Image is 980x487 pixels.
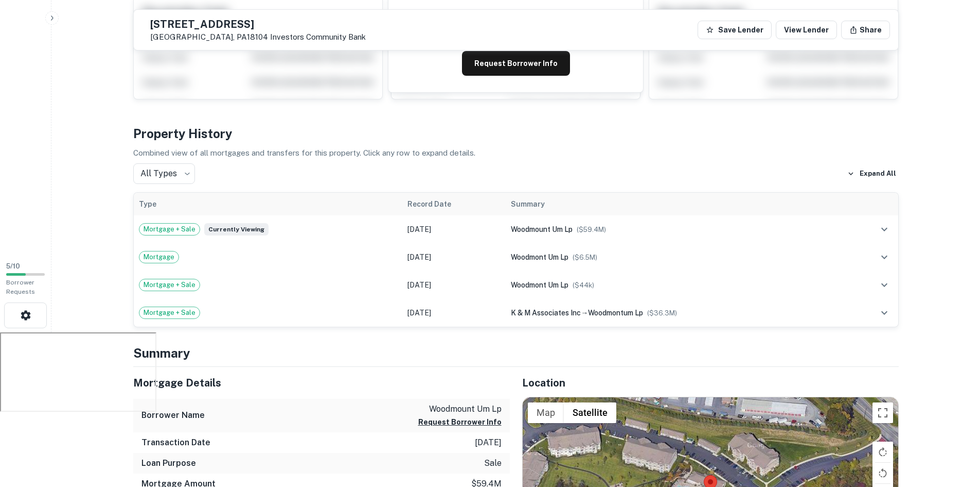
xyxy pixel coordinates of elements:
[876,248,893,266] button: expand row
[876,221,893,238] button: expand row
[402,193,506,215] th: Record Date
[588,309,643,317] span: woodmontum lp
[204,223,269,236] span: Currently viewing
[647,309,677,317] span: ($ 36.3M )
[511,309,581,317] span: k & m associates inc
[564,402,616,423] button: Show satellite imagery
[484,457,502,469] p: sale
[133,124,899,143] h4: Property History
[270,32,366,41] a: Investors Community Bank
[511,281,568,289] span: woodmont um lp
[133,344,899,362] h4: Summary
[522,375,899,391] h5: Location
[134,193,402,215] th: Type
[141,409,205,422] h6: Borrower Name
[133,163,195,184] div: All Types
[573,281,594,289] span: ($ 44k )
[139,280,200,290] span: Mortgage + Sale
[872,463,893,483] button: Rotate map counterclockwise
[511,225,573,233] span: woodmount um lp
[418,416,502,428] button: Request Borrower Info
[876,276,893,294] button: expand row
[841,21,890,39] button: Share
[511,253,568,261] span: woodmont um lp
[150,19,366,29] h5: [STREET_ADDRESS]
[872,402,893,423] button: Toggle fullscreen view
[462,51,570,76] button: Request Borrower Info
[141,436,210,449] h6: Transaction Date
[402,215,506,243] td: [DATE]
[402,243,506,271] td: [DATE]
[776,21,837,39] a: View Lender
[133,375,510,391] h5: Mortgage Details
[573,254,597,261] span: ($ 6.5M )
[876,304,893,322] button: expand row
[511,307,840,318] div: →
[6,279,35,295] span: Borrower Requests
[475,436,502,449] p: [DATE]
[528,402,564,423] button: Show street map
[698,21,772,39] button: Save Lender
[402,271,506,299] td: [DATE]
[872,442,893,462] button: Rotate map clockwise
[139,252,179,262] span: Mortgage
[139,308,200,318] span: Mortgage + Sale
[929,405,980,454] iframe: Chat Widget
[506,193,845,215] th: Summary
[6,262,20,270] span: 5 / 10
[141,457,196,469] h6: Loan Purpose
[133,147,899,159] p: Combined view of all mortgages and transfers for this property. Click any row to expand details.
[139,224,200,234] span: Mortgage + Sale
[845,166,899,181] button: Expand All
[418,403,502,415] p: woodmount um lp
[150,32,366,42] p: [GEOGRAPHIC_DATA], PA18104
[577,226,606,233] span: ($ 59.4M )
[402,299,506,327] td: [DATE]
